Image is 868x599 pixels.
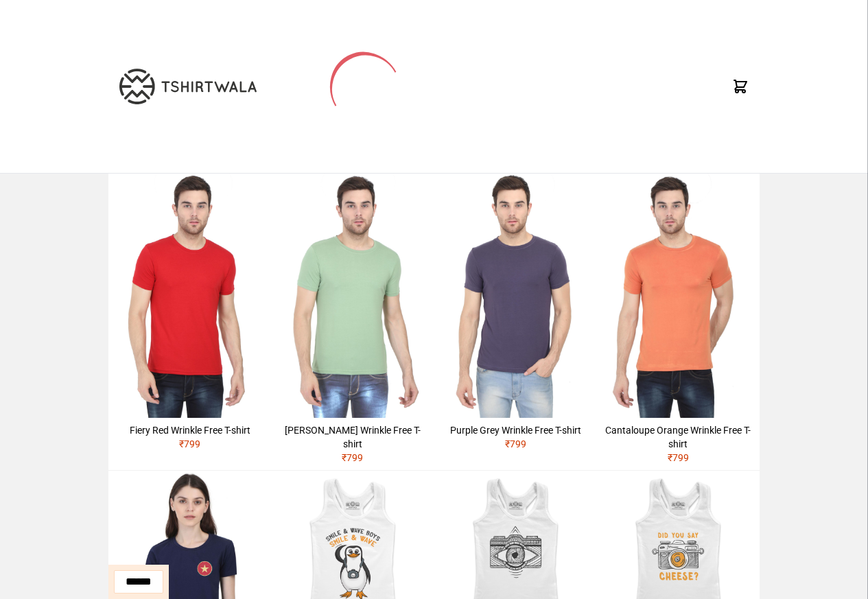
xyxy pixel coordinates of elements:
img: TW-LOGO-400-104.png [119,69,257,104]
a: Cantaloupe Orange Wrinkle Free T-shirt₹799 [597,174,760,470]
span: ₹ 799 [179,438,200,449]
span: ₹ 799 [342,452,363,463]
span: ₹ 799 [668,452,689,463]
img: 4M6A2211.jpg [271,174,434,418]
div: Cantaloupe Orange Wrinkle Free T-shirt [602,423,754,451]
div: Purple Grey Wrinkle Free T-shirt [440,423,591,437]
div: [PERSON_NAME] Wrinkle Free T-shirt [277,423,428,451]
span: ₹ 799 [505,438,526,449]
img: 4M6A2225.jpg [108,174,271,418]
a: Purple Grey Wrinkle Free T-shirt₹799 [434,174,597,456]
a: [PERSON_NAME] Wrinkle Free T-shirt₹799 [271,174,434,470]
a: Fiery Red Wrinkle Free T-shirt₹799 [108,174,271,456]
div: Fiery Red Wrinkle Free T-shirt [114,423,266,437]
img: 4M6A2241.jpg [597,174,760,418]
img: 4M6A2168.jpg [434,174,597,418]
